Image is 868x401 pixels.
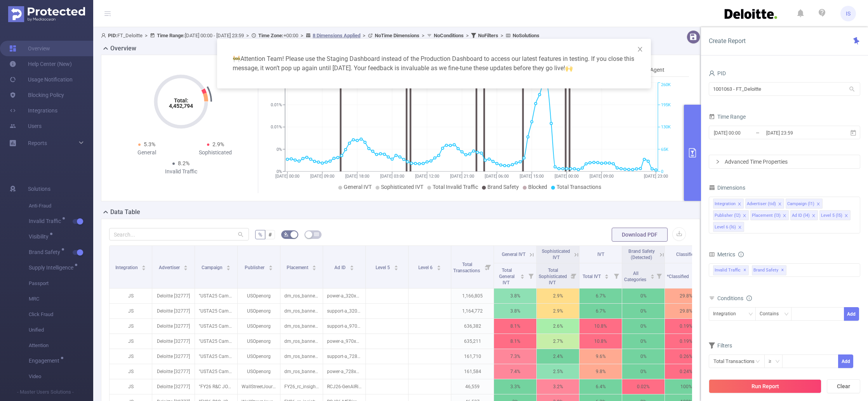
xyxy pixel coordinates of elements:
[637,46,643,52] i: icon: close
[844,214,848,218] i: icon: close
[821,211,842,221] div: Level 5 (l5)
[717,295,752,301] span: Conditions
[709,37,746,45] span: Create Report
[792,211,810,221] div: Ad ID (l4)
[790,210,818,220] li: Ad ID (l4)
[233,55,240,62] span: warning
[784,312,789,317] i: icon: down
[745,199,784,209] li: Advertiser (tid)
[709,155,860,168] div: icon: rightAdvanced Time Properties
[748,312,753,317] i: icon: down
[715,222,736,232] div: Level 6 (l6)
[715,199,736,209] div: Integration
[738,225,742,230] i: icon: close
[783,214,786,218] i: icon: close
[760,308,784,320] div: Contains
[765,128,828,138] input: End date
[709,70,715,76] i: icon: user
[752,211,781,221] div: Placement (l3)
[713,308,741,320] div: Integration
[844,307,859,321] button: Add
[775,359,780,365] i: icon: down
[713,128,776,138] input: Start date
[565,64,573,72] span: highfive
[747,199,776,209] div: Advertiser (tid)
[787,199,814,209] div: Campaign (l1)
[738,202,741,207] i: icon: close
[781,266,784,275] span: ✕
[713,210,749,220] li: Publisher (l2)
[713,199,744,209] li: Integration
[713,222,744,232] li: Level 6 (l6)
[778,202,782,207] i: icon: close
[709,185,745,191] span: Dimensions
[709,379,821,393] button: Run Report
[629,39,651,60] button: Close
[715,159,720,164] i: icon: right
[743,214,746,218] i: icon: close
[226,48,642,79] div: Attention Team! Please use the Staging Dashboard instead of the Production Dashboard to access ou...
[715,211,741,221] div: Publisher (l2)
[819,210,851,220] li: Level 5 (l5)
[709,342,732,349] span: Filters
[738,252,744,257] i: icon: info-circle
[812,214,816,218] i: icon: close
[709,114,746,120] span: Time Range
[709,70,726,76] span: PID
[838,354,853,368] button: Add
[746,296,752,301] i: icon: info-circle
[786,199,823,209] li: Campaign (l1)
[743,266,746,275] span: ✕
[709,251,735,258] span: Metrics
[769,355,777,368] div: ≥
[713,265,749,275] span: Invalid Traffic
[827,379,860,393] button: Clear
[752,265,786,275] span: Brand Safety
[750,210,789,220] li: Placement (l3)
[816,202,820,207] i: icon: close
